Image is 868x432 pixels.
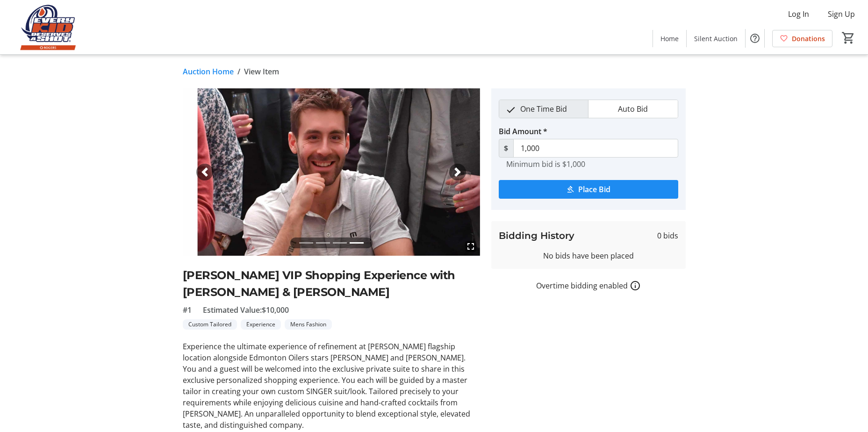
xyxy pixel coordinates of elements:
[183,267,480,301] h2: [PERSON_NAME] VIP Shopping Experience with [PERSON_NAME] & [PERSON_NAME]
[612,100,653,118] span: Auto Bid
[828,8,855,20] span: Sign Up
[237,66,240,77] span: /
[687,30,745,47] a: Silent Auction
[792,34,825,43] span: Donations
[244,66,279,77] span: View Item
[6,4,89,50] img: Edmonton Oilers Community Foundation's Logo
[820,7,862,22] button: Sign Up
[499,229,574,243] h3: Bidding History
[183,304,192,316] span: #1
[499,250,678,261] div: No bids have been placed
[465,241,476,252] mat-icon: fullscreen
[183,341,480,431] p: Experience the ultimate experience of refinement at [PERSON_NAME] flagship location alongside Edm...
[694,34,738,43] span: Silent Auction
[515,100,573,118] span: One Time Bid
[781,7,817,22] button: Log In
[499,126,547,137] label: Bid Amount *
[788,8,809,20] span: Log In
[578,184,610,195] span: Place Bid
[772,30,832,47] a: Donations
[183,88,480,256] img: Image
[491,280,686,291] div: Overtime bidding enabled
[499,180,678,199] button: Place Bid
[506,159,585,169] tr-hint: Minimum bid is $1,000
[499,139,514,158] span: $
[183,66,234,77] a: Auction Home
[657,230,678,241] span: 0 bids
[840,29,857,46] button: Cart
[203,304,289,316] span: Estimated Value: $10,000
[653,30,686,47] a: Home
[746,29,764,48] button: Help
[660,34,679,43] span: Home
[183,319,237,330] tr-label-badge: Custom Tailored
[285,319,332,330] tr-label-badge: Mens Fashion
[630,280,641,291] a: How overtime bidding works for silent auctions
[241,319,281,330] tr-label-badge: Experience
